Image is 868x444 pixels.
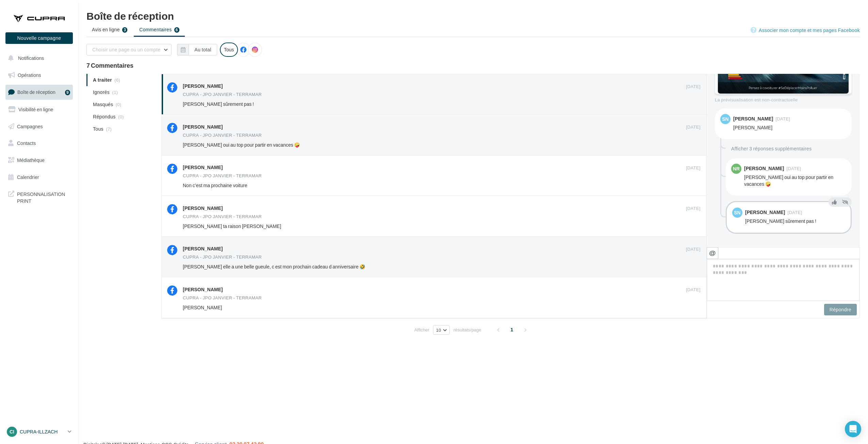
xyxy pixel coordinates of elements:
[112,89,118,95] span: (1)
[433,325,450,335] button: 10
[20,428,65,435] p: CUPRA-ILLZACH
[183,174,262,178] div: CUPRA - JPO JANVIER - TERRAMAR
[183,92,262,97] div: CUPRA - JPO JANVIER - TERRAMAR
[93,113,116,120] span: Répondus
[845,421,861,437] div: Open Intercom Messenger
[686,205,701,212] span: [DATE]
[220,43,238,57] div: Tous
[5,425,73,438] a: CI CUPRA-ILLZACH
[18,72,41,78] span: Opérations
[744,174,846,187] div: [PERSON_NAME] oui au top pour partir en vacances 🤪
[733,116,773,121] div: [PERSON_NAME]
[183,83,223,89] div: [PERSON_NAME]
[116,102,122,107] span: (0)
[17,190,70,204] span: PERSONNALISATION PRINT
[183,305,222,310] span: [PERSON_NAME]
[86,44,172,55] button: Choisir une page ou un compte
[4,187,74,207] a: PERSONNALISATION PRINT
[118,114,124,119] span: (0)
[4,170,74,184] a: Calendrier
[17,123,43,129] span: Campagnes
[715,94,852,103] div: La prévisualisation est non-contractuelle
[10,428,14,435] span: CI
[183,133,262,137] div: CUPRA - JPO JANVIER - TERRAMAR
[745,210,785,215] div: [PERSON_NAME]
[5,32,73,44] button: Nouvelle campagne
[4,51,71,65] button: Notifications
[189,44,217,55] button: Au total
[183,142,300,148] span: [PERSON_NAME] oui au top pour partir en vacances 🤪
[92,26,120,33] span: Avis en ligne
[17,174,39,180] span: Calendrier
[734,209,740,216] span: SN
[722,116,728,122] span: SN
[824,304,857,315] button: Répondre
[183,101,254,107] span: [PERSON_NAME] sûrement pas !
[786,166,801,171] span: [DATE]
[17,157,45,163] span: Médiathèque
[728,145,815,153] button: Afficher 3 réponses supplémentaires
[686,246,701,252] span: [DATE]
[183,223,281,229] span: [PERSON_NAME] ta raison [PERSON_NAME]
[709,250,716,256] i: @
[183,164,223,171] div: [PERSON_NAME]
[18,106,53,112] span: Visibilité en ligne
[65,90,70,95] div: 9
[18,55,44,61] span: Notifications
[17,89,55,95] span: Boîte de réception
[686,165,701,171] span: [DATE]
[183,182,247,188] span: Non c’est ma prochaine voiture
[183,296,262,300] div: CUPRA - JPO JANVIER - TERRAMAR
[453,327,481,333] span: résultats/page
[744,166,784,171] div: [PERSON_NAME]
[733,165,740,172] span: NR
[92,47,160,52] span: Choisir une page ou un compte
[93,101,113,108] span: Masqués
[751,26,860,34] a: Associer mon compte et mes pages Facebook
[787,210,802,215] span: [DATE]
[183,286,223,293] div: [PERSON_NAME]
[122,27,127,33] div: 3
[93,89,110,96] span: Ignorés
[436,327,441,333] span: 10
[707,247,718,259] button: @
[106,126,112,132] span: (7)
[4,102,74,117] a: Visibilité en ligne
[4,85,74,99] a: Boîte de réception9
[733,124,846,131] div: [PERSON_NAME]
[686,124,701,130] span: [DATE]
[93,126,103,132] span: Tous
[86,11,860,21] div: Boîte de réception
[183,205,223,212] div: [PERSON_NAME]
[4,136,74,150] a: Contacts
[745,218,845,225] div: [PERSON_NAME] sûrement pas !
[177,44,217,55] button: Au total
[775,117,790,121] span: [DATE]
[686,84,701,90] span: [DATE]
[183,264,365,269] span: [PERSON_NAME] elle a une belle gueule, c est mon prochain cadeau d anniversaire 🤣
[686,287,701,293] span: [DATE]
[183,255,262,259] div: CUPRA - JPO JANVIER - TERRAMAR
[414,327,429,333] span: Afficher
[183,245,223,252] div: [PERSON_NAME]
[17,140,36,146] span: Contacts
[507,324,517,335] span: 1
[183,214,262,219] div: CUPRA - JPO JANVIER - TERRAMAR
[4,153,74,167] a: Médiathèque
[4,68,74,82] a: Opérations
[86,62,860,68] div: 7 Commentaires
[183,124,223,130] div: [PERSON_NAME]
[4,119,74,134] a: Campagnes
